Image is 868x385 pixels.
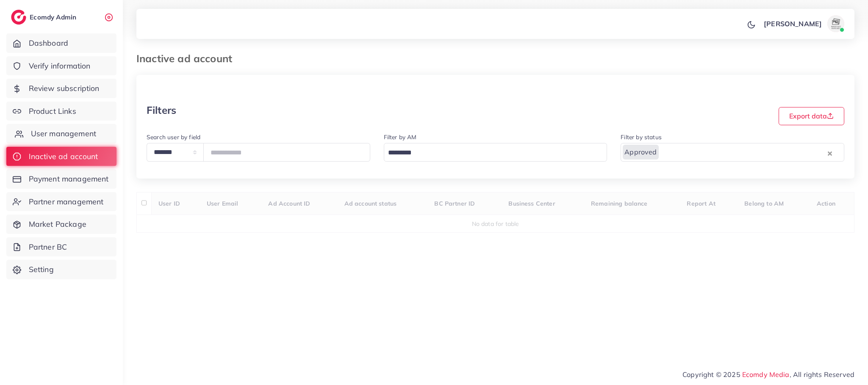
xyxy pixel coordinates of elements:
[29,219,86,230] span: Market Package
[147,133,200,141] label: Search user by field
[29,83,100,94] span: Review subscription
[790,369,854,379] span: , All rights Reserved
[29,196,104,207] span: Partner management
[660,146,826,159] input: Search for option
[385,146,596,159] input: Search for option
[136,52,239,65] h3: Inactive ad account
[828,148,832,158] button: Clear Selected
[623,145,658,159] span: Approved
[29,60,91,71] span: Verify information
[682,369,854,379] span: Copyright © 2025
[11,10,26,25] img: logo
[384,133,417,141] label: Filter by AM
[29,264,54,275] span: Setting
[384,143,607,161] div: Search for option
[621,143,844,161] div: Search for option
[6,33,116,53] a: Dashboard
[759,15,848,32] a: [PERSON_NAME]avatar
[29,173,109,184] span: Payment management
[827,15,844,32] img: avatar
[6,79,116,98] a: Review subscription
[6,192,116,212] a: Partner management
[29,242,67,253] span: Partner BC
[6,102,116,121] a: Product Links
[6,147,116,166] a: Inactive ad account
[29,106,76,117] span: Product Links
[11,10,78,25] a: logoEcomdy Admin
[621,133,662,141] label: Filter by status
[31,128,96,139] span: User management
[29,38,68,49] span: Dashboard
[6,237,116,257] a: Partner BC
[6,169,116,189] a: Payment management
[6,260,116,279] a: Setting
[779,107,844,125] button: Export data
[6,214,116,234] a: Market Package
[742,370,790,379] a: Ecomdy Media
[30,13,78,21] h2: Ecomdy Admin
[147,104,176,116] h3: Filters
[789,112,834,120] span: Export data
[6,56,116,76] a: Verify information
[29,151,98,162] span: Inactive ad account
[764,19,822,29] p: [PERSON_NAME]
[6,124,116,143] a: User management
